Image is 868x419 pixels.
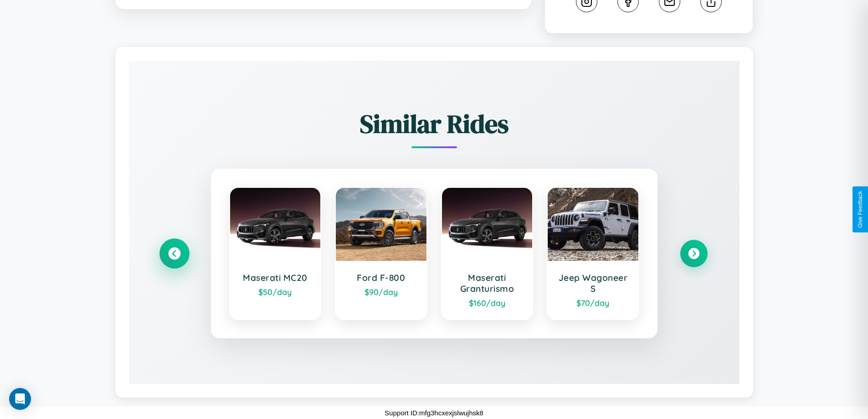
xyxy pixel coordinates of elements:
div: Give Feedback [857,191,863,228]
h3: Maserati MC20 [239,272,312,283]
div: $ 160 /day [451,298,524,308]
div: $ 50 /day [239,287,312,297]
a: Jeep Wagoneer S$70/day [547,187,639,320]
h3: Jeep Wagoneer S [557,272,629,294]
a: Maserati Granturismo$160/day [441,187,534,320]
p: Support ID: mfg3hcxexjslwujhsk8 [385,407,483,419]
h3: Ford F-800 [345,272,417,283]
h3: Maserati Granturismo [451,272,524,294]
div: Open Intercom Messenger [9,388,31,410]
div: $ 70 /day [557,298,629,308]
a: Maserati MC20$50/day [229,187,322,320]
a: Ford F-800$90/day [335,187,427,320]
div: $ 90 /day [345,287,417,297]
h2: Similar Rides [161,106,708,141]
